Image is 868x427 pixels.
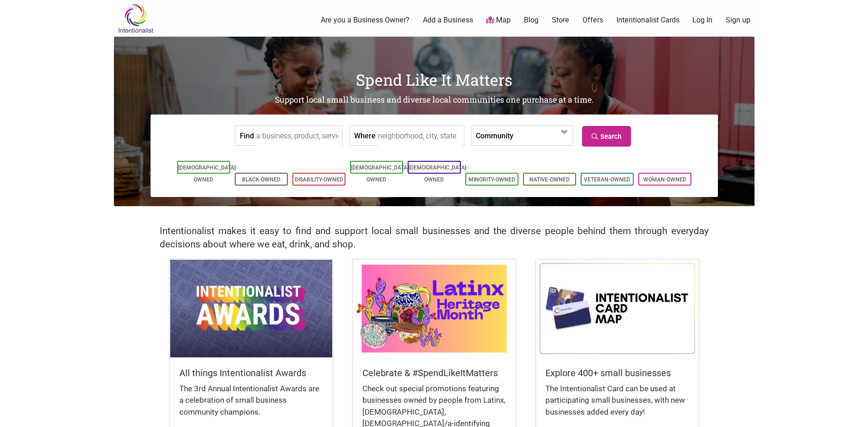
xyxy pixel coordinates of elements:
[351,164,410,183] a: [DEMOGRAPHIC_DATA]-Owned
[256,126,340,146] input: a business, product, service
[536,260,698,357] img: Intentionalist Card Map
[552,15,569,25] a: Store
[242,176,280,183] a: Black-Owned
[476,126,513,145] label: Community
[423,15,473,25] a: Add a Business
[353,260,515,357] img: Latinx / Hispanic Heritage Month
[178,164,237,183] a: [DEMOGRAPHIC_DATA]-Owned
[616,15,679,25] a: Intentionalist Cards
[321,15,410,25] a: Are you a Business Owner?
[582,126,631,147] a: Search
[582,15,603,25] a: Offers
[160,224,709,251] h2: Intentionalist makes it easy to find and support local small businesses and the diverse people be...
[469,176,515,183] a: Minority-Owned
[114,4,157,33] img: Intentionalist
[354,126,376,145] label: Where
[524,15,539,25] a: Blog
[114,94,755,106] h2: Support local small business and diverse local communities one purchase at a time.
[240,126,254,145] label: Find
[170,260,332,357] img: Intentionalist Awards
[726,15,750,25] a: Sign up
[179,367,323,379] h5: All things Intentionalist Awards
[486,15,511,26] a: Map
[378,126,462,146] input: neighborhood, city, state
[114,69,755,91] h1: Spend Like It Matters
[643,176,686,183] a: Woman-Owned
[692,15,712,25] a: Log In
[545,367,689,379] h5: Explore 400+ small businesses
[529,176,570,183] a: Native-Owned
[295,176,343,183] a: Disability-Owned
[584,176,630,183] a: Veteran-Owned
[362,367,506,379] h5: Celebrate & #SpendLikeItMatters
[409,164,468,183] a: [DEMOGRAPHIC_DATA]-Owned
